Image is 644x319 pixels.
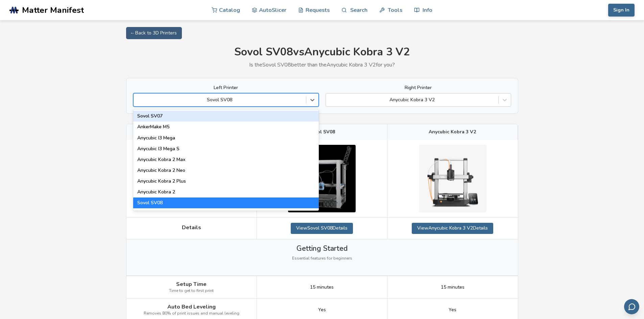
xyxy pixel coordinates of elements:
span: Anycubic Kobra 3 V2 [429,129,476,135]
span: Yes [449,307,456,313]
input: Anycubic Kobra 3 V2 [329,97,331,103]
span: Getting Started [296,244,348,252]
span: Auto Bed Leveling [167,304,216,310]
img: Anycubic Kobra 3 V2 [419,145,486,212]
div: Creality Hi [133,208,319,219]
span: Setup Time [176,281,207,287]
button: Sign In [608,4,635,17]
label: Left Printer [133,85,319,90]
div: Anycubic I3 Mega [133,133,319,143]
span: Removes 80% of print issues and manual leveling [144,311,239,316]
a: ViewSovol SV08Details [291,223,353,234]
div: Anycubic Kobra 2 Plus [133,176,319,187]
p: Is the Sovol SV08 better than the Anycubic Kobra 3 V2 for you? [126,62,518,68]
span: Yes [318,307,326,313]
button: Send feedback via email [624,299,639,314]
div: Anycubic Kobra 2 Max [133,154,319,165]
div: Anycubic I3 Mega S [133,143,319,154]
div: Anycubic Kobra 2 Neo [133,165,319,176]
span: Time to get to first print [169,289,214,293]
a: ← Back to 3D Printers [126,27,182,39]
span: 15 minutes [310,285,334,290]
a: ViewAnycubic Kobra 3 V2Details [412,223,493,234]
span: Essential features for beginners [292,256,352,261]
div: AnkerMake M5 [133,122,319,132]
span: Matter Manifest [22,5,84,15]
input: Sovol SV08Sovol SV07AnkerMake M5Anycubic I3 MegaAnycubic I3 Mega SAnycubic Kobra 2 MaxAnycubic Ko... [137,97,138,103]
span: 15 minutes [441,285,464,290]
div: Sovol SV08 [133,197,319,208]
img: Sovol SV08 [288,145,356,212]
div: Anycubic Kobra 2 [133,187,319,197]
span: Sovol SV08 [309,129,335,135]
span: Details [182,224,201,231]
label: Right Printer [326,85,511,90]
div: Sovol SV07 [133,111,319,122]
h1: Sovol SV08 vs Anycubic Kobra 3 V2 [126,46,518,58]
